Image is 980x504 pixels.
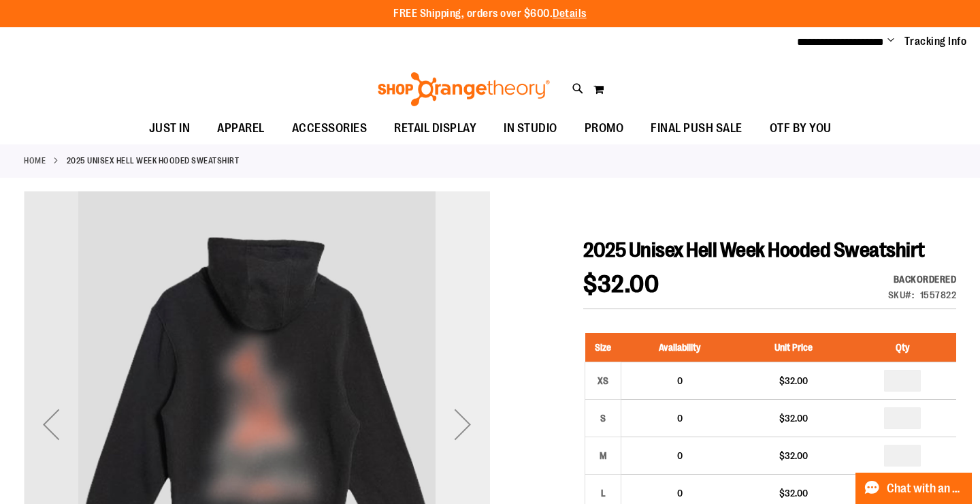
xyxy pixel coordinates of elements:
span: FINAL PUSH SALE [651,113,742,144]
div: $32.00 [745,449,842,462]
div: Backordered [888,272,957,286]
a: OTF BY YOU [756,113,845,144]
span: 0 [677,375,683,386]
th: Availability [621,333,739,362]
span: 0 [677,413,683,424]
a: IN STUDIO [490,113,571,144]
span: JUST IN [149,113,191,144]
p: FREE Shipping, orders over $600. [393,6,587,22]
a: JUST IN [135,113,204,144]
span: RETAIL DISPLAY [394,113,476,144]
a: RETAIL DISPLAY [380,113,490,144]
a: FINAL PUSH SALE [637,113,756,144]
a: Home [24,155,46,167]
div: S [593,408,613,428]
a: Details [553,7,587,20]
th: Unit Price [738,333,849,362]
span: ACCESSORIES [292,113,367,144]
div: XS [593,371,613,391]
div: $32.00 [745,411,842,425]
span: OTF BY YOU [770,113,832,144]
strong: 2025 Unisex Hell Week Hooded Sweatshirt [67,155,240,167]
span: 2025 Unisex Hell Week Hooded Sweatshirt [583,238,925,262]
div: $32.00 [745,374,842,388]
a: ACCESSORIES [278,113,381,144]
a: APPAREL [203,113,278,144]
div: L [593,483,613,503]
div: M [593,445,613,466]
div: 1557822 [920,288,957,302]
th: Qty [849,333,956,362]
div: Availability [888,272,957,286]
a: Tracking Info [904,34,967,49]
a: PROMO [571,113,638,144]
span: 0 [677,450,683,461]
span: PROMO [585,113,624,144]
button: Account menu [887,35,894,48]
div: $32.00 [745,486,842,500]
th: Size [585,333,621,362]
span: 0 [677,488,683,499]
span: Chat with an Expert [887,482,964,495]
span: $32.00 [583,270,659,298]
strong: SKU [888,289,915,300]
img: Shop Orangetheory [376,72,552,106]
span: APPAREL [217,113,265,144]
button: Chat with an Expert [855,473,973,504]
span: IN STUDIO [504,113,557,144]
